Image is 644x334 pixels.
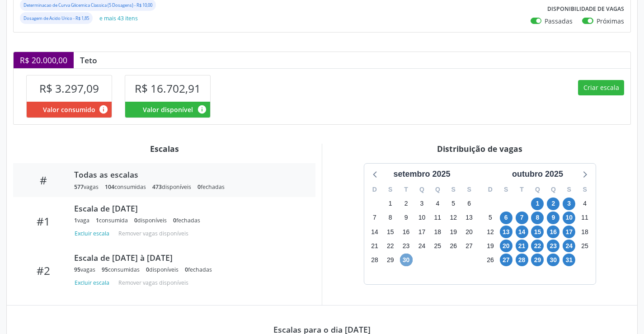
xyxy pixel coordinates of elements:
span: domingo, 21 de setembro de 2025 [368,240,381,252]
span: quinta-feira, 25 de setembro de 2025 [431,240,444,252]
div: # [19,174,68,187]
div: D [367,183,383,197]
span: 95 [74,266,80,273]
span: 1 [74,216,77,224]
div: R$ 20.000,00 [14,52,74,68]
span: terça-feira, 7 de outubro de 2025 [516,212,528,224]
span: sexta-feira, 5 de setembro de 2025 [447,198,460,210]
div: consumidas [105,183,146,191]
span: quinta-feira, 9 de outubro de 2025 [547,212,559,224]
div: S [498,183,514,197]
div: S [577,183,593,197]
button: Excluir escala [74,277,113,289]
span: quinta-feira, 11 de setembro de 2025 [431,212,444,224]
span: segunda-feira, 6 de outubro de 2025 [500,212,512,224]
span: sábado, 11 de outubro de 2025 [578,212,591,224]
span: 0 [146,266,149,273]
div: disponíveis [146,266,179,273]
span: sexta-feira, 31 de outubro de 2025 [563,254,575,266]
span: terça-feira, 2 de setembro de 2025 [400,198,413,210]
span: sexta-feira, 26 de setembro de 2025 [447,240,460,252]
button: e mais 43 itens [96,12,141,24]
div: outubro 2025 [508,168,567,180]
span: terça-feira, 23 de setembro de 2025 [400,240,413,252]
span: segunda-feira, 13 de outubro de 2025 [500,226,512,238]
span: 577 [74,183,84,191]
span: quinta-feira, 16 de outubro de 2025 [547,226,559,238]
span: domingo, 12 de outubro de 2025 [484,226,497,238]
span: segunda-feira, 27 de outubro de 2025 [500,254,512,266]
button: Criar escala [578,80,624,95]
span: segunda-feira, 22 de setembro de 2025 [384,240,397,252]
span: sábado, 20 de setembro de 2025 [463,226,475,238]
span: 473 [152,183,162,191]
span: sexta-feira, 10 de outubro de 2025 [563,212,575,224]
div: Todas as escalas [74,169,303,179]
div: disponíveis [134,216,167,224]
div: setembro 2025 [390,168,454,180]
span: sexta-feira, 19 de setembro de 2025 [447,226,460,238]
span: terça-feira, 28 de outubro de 2025 [516,254,528,266]
div: Teto [74,55,103,65]
span: terça-feira, 14 de outubro de 2025 [516,226,528,238]
span: 104 [105,183,114,191]
div: S [461,183,477,197]
span: 0 [173,216,176,224]
div: Q [545,183,561,197]
span: sábado, 25 de outubro de 2025 [578,240,591,252]
small: Determinacao de Curva Glicemica Classica (5 Dosagens) - R$ 10,00 [24,2,152,8]
span: quinta-feira, 23 de outubro de 2025 [547,240,559,252]
span: domingo, 28 de setembro de 2025 [368,254,381,266]
i: Valor consumido por agendamentos feitos para este serviço [99,104,108,114]
span: domingo, 26 de outubro de 2025 [484,254,497,266]
div: fechadas [173,216,200,224]
button: Excluir escala [74,227,113,240]
div: fechadas [197,183,225,191]
span: quarta-feira, 3 de setembro de 2025 [415,198,428,210]
span: quarta-feira, 1 de outubro de 2025 [531,198,544,210]
div: Q [430,183,446,197]
span: R$ 3.297,09 [39,81,99,96]
div: Distribuição de vagas [329,144,631,154]
div: Escala de [DATE] à [DATE] [74,253,303,263]
span: segunda-feira, 29 de setembro de 2025 [384,254,397,266]
span: 95 [102,266,108,273]
div: S [561,183,577,197]
label: Próximas [597,16,624,26]
span: quarta-feira, 8 de outubro de 2025 [531,212,544,224]
span: sexta-feira, 17 de outubro de 2025 [563,226,575,238]
span: Valor disponível [143,105,193,114]
div: consumidas [102,266,140,273]
span: sábado, 4 de outubro de 2025 [578,198,591,210]
span: sábado, 13 de setembro de 2025 [463,212,475,224]
span: quinta-feira, 30 de outubro de 2025 [547,254,559,266]
span: domingo, 7 de setembro de 2025 [368,212,381,224]
div: D [483,183,498,197]
div: consumida [96,216,128,224]
span: sexta-feira, 24 de outubro de 2025 [563,240,575,252]
div: Escalas [13,144,315,154]
div: S [382,183,398,197]
i: Valor disponível para agendamentos feitos para este serviço [197,104,207,114]
span: 1 [96,216,99,224]
div: #2 [19,264,68,277]
span: domingo, 19 de outubro de 2025 [484,240,497,252]
div: Escala de [DATE] [74,203,303,213]
span: domingo, 5 de outubro de 2025 [484,212,497,224]
span: quarta-feira, 29 de outubro de 2025 [531,254,544,266]
span: terça-feira, 21 de outubro de 2025 [516,240,528,252]
div: S [446,183,461,197]
span: segunda-feira, 15 de setembro de 2025 [384,226,397,238]
span: quinta-feira, 2 de outubro de 2025 [547,198,559,210]
div: vaga [74,216,89,224]
span: quarta-feira, 15 de outubro de 2025 [531,226,544,238]
div: T [398,183,414,197]
span: quinta-feira, 4 de setembro de 2025 [431,198,444,210]
span: quarta-feira, 22 de outubro de 2025 [531,240,544,252]
span: terça-feira, 9 de setembro de 2025 [400,212,413,224]
span: quarta-feira, 10 de setembro de 2025 [415,212,428,224]
span: Valor consumido [43,105,95,114]
span: quarta-feira, 17 de setembro de 2025 [415,226,428,238]
span: segunda-feira, 20 de outubro de 2025 [500,240,512,252]
label: Passadas [545,16,573,26]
